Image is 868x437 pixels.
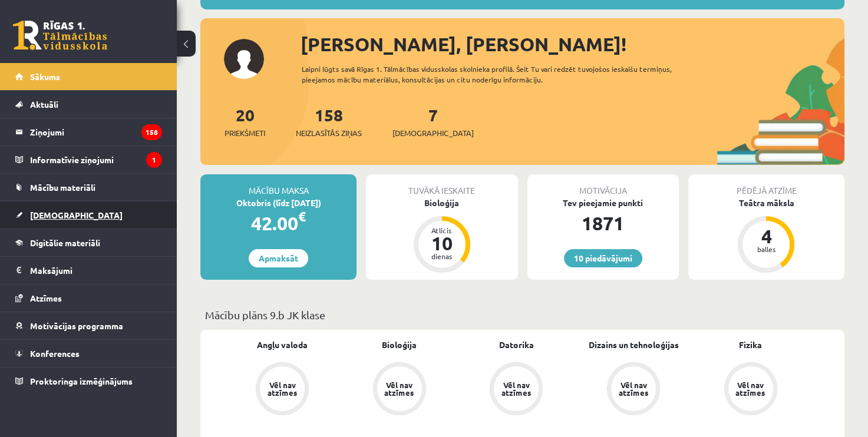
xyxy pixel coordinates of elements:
span: Motivācijas programma [30,320,123,331]
span: € [298,208,306,225]
a: [DEMOGRAPHIC_DATA] [15,201,162,229]
a: Maksājumi [15,257,162,284]
a: Apmaksāt [249,249,308,267]
div: Vēl nav atzīmes [734,381,767,396]
div: Bioloģija [366,197,517,209]
a: 10 piedāvājumi [564,249,642,267]
span: Sākums [30,71,60,82]
div: Atlicis [424,227,460,234]
span: Aktuāli [30,99,58,110]
span: Digitālie materiāli [30,237,100,248]
a: Informatīvie ziņojumi1 [15,146,162,173]
p: Mācību plāns 9.b JK klase [205,307,840,323]
div: Vēl nav atzīmes [266,381,299,396]
span: [DEMOGRAPHIC_DATA] [30,210,123,220]
div: Pēdējā atzīme [688,174,844,197]
div: Teātra māksla [688,197,844,209]
a: Fizika [739,339,762,351]
div: Tuvākā ieskaite [366,174,517,197]
a: Motivācijas programma [15,312,162,339]
div: 10 [424,234,460,253]
a: Konferences [15,340,162,367]
a: Dizains un tehnoloģijas [589,339,679,351]
div: 1871 [527,209,679,237]
a: Rīgas 1. Tālmācības vidusskola [13,21,107,50]
legend: Informatīvie ziņojumi [30,146,162,173]
div: Tev pieejamie punkti [527,197,679,209]
div: 42.00 [200,209,357,237]
span: Neizlasītās ziņas [296,127,362,139]
a: Aktuāli [15,91,162,118]
div: Mācību maksa [200,174,357,197]
span: Priekšmeti [225,127,265,139]
a: Vēl nav atzīmes [575,362,692,418]
span: Proktoringa izmēģinājums [30,376,133,386]
a: Mācību materiāli [15,174,162,201]
div: Vēl nav atzīmes [383,381,416,396]
div: Vēl nav atzīmes [500,381,533,396]
div: 4 [748,227,784,246]
a: 158Neizlasītās ziņas [296,104,362,139]
a: Sākums [15,63,162,90]
a: Vēl nav atzīmes [692,362,809,418]
a: Ziņojumi158 [15,118,162,145]
a: 20Priekšmeti [225,104,265,139]
a: Bioloģija [382,339,417,351]
a: Datorika [499,339,534,351]
span: [DEMOGRAPHIC_DATA] [392,127,474,139]
span: Konferences [30,348,80,359]
a: Digitālie materiāli [15,229,162,256]
i: 158 [141,124,162,140]
a: Teātra māksla 4 balles [688,197,844,274]
a: Angļu valoda [257,339,308,351]
a: Vēl nav atzīmes [341,362,458,418]
span: Atzīmes [30,293,62,303]
span: Mācību materiāli [30,182,95,193]
legend: Maksājumi [30,257,162,284]
a: Proktoringa izmēģinājums [15,368,162,395]
a: Atzīmes [15,284,162,312]
div: Vēl nav atzīmes [617,381,650,396]
div: Laipni lūgts savā Rīgas 1. Tālmācības vidusskolas skolnieka profilā. Šeit Tu vari redzēt tuvojošo... [302,64,688,85]
a: Bioloģija Atlicis 10 dienas [366,197,517,274]
legend: Ziņojumi [30,118,162,145]
a: 7[DEMOGRAPHIC_DATA] [392,104,474,139]
div: [PERSON_NAME], [PERSON_NAME]! [301,30,844,58]
i: 1 [146,152,162,168]
div: dienas [424,253,460,260]
a: Vēl nav atzīmes [224,362,341,418]
div: Oktobris (līdz [DATE]) [200,197,357,209]
div: Motivācija [527,174,679,197]
div: balles [748,246,784,253]
a: Vēl nav atzīmes [458,362,575,418]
